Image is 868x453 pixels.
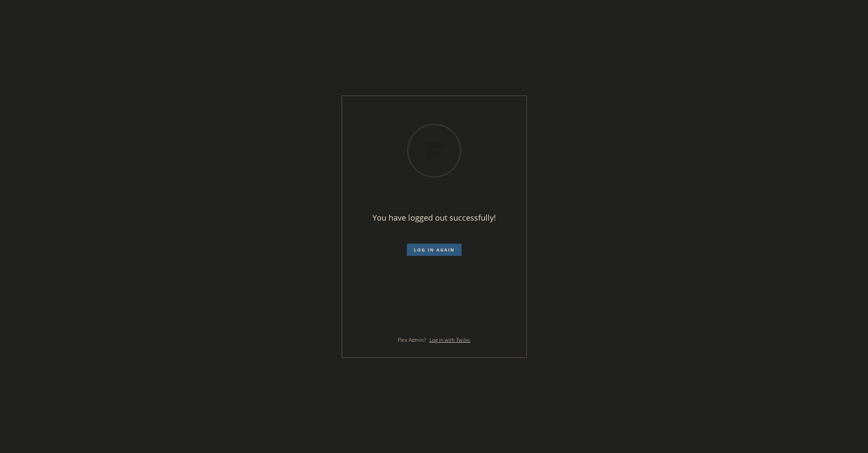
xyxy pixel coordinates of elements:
[398,336,426,344] span: Flex Admin?
[372,212,496,223] span: You have logged out successfully!
[429,336,471,344] a: Log in with Twilio.
[414,247,455,253] span: Log in again
[407,244,462,256] button: Log in again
